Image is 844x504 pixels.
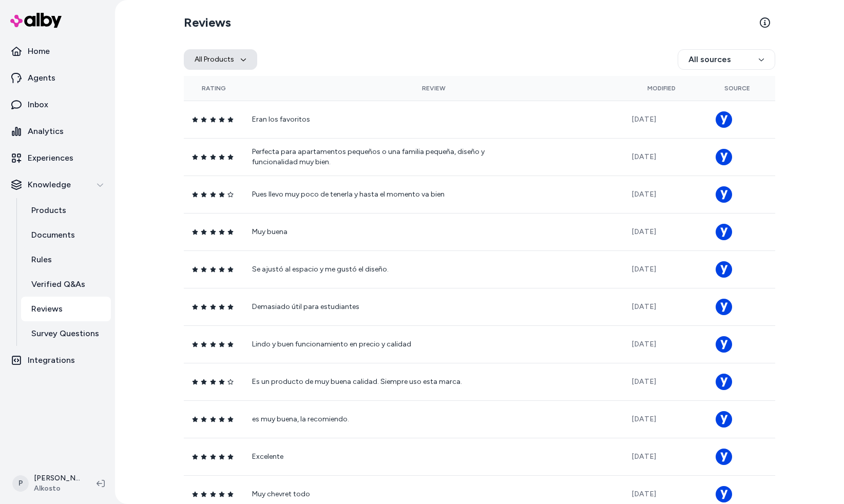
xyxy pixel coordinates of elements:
[31,204,66,217] p: Products
[21,297,111,321] a: Reviews
[252,84,615,92] div: Review
[184,49,257,70] button: All Products
[252,489,509,499] p: Muy chevret todo
[631,115,656,124] span: [DATE]
[21,223,111,247] a: Documents
[4,39,111,64] a: Home
[21,198,111,223] a: Products
[31,303,63,315] p: Reviews
[252,452,509,462] p: Excelente
[31,327,99,340] p: Survey Questions
[4,66,111,90] a: Agents
[631,377,656,386] span: [DATE]
[252,147,509,167] p: Perfecta para apartamentos pequeños o una familia pequeña, diseño y funcionalidad muy bien.
[252,114,509,125] p: Eran los favoritos
[6,467,88,500] button: P[PERSON_NAME]Alkosto
[252,414,509,424] p: es muy buena, la recomiendo.
[252,189,509,200] p: Pues llevo muy poco de tenerla y hasta el momento va bien
[631,452,656,461] span: [DATE]
[678,49,775,70] button: All sources
[28,45,50,57] p: Home
[192,84,236,92] div: Rating
[4,348,111,373] a: Integrations
[631,84,691,92] div: Modified
[631,227,656,236] span: [DATE]
[31,229,75,241] p: Documents
[34,473,80,483] p: [PERSON_NAME]
[631,265,656,274] span: [DATE]
[252,302,509,312] p: Demasiado útil para estudiantes
[34,483,80,494] span: Alkosto
[31,278,85,290] p: Verified Q&As
[688,53,731,66] span: All sources
[631,490,656,498] span: [DATE]
[252,377,509,387] p: Es un producto de muy buena calidad. Siempre uso esta marca.
[631,302,656,311] span: [DATE]
[28,179,71,191] p: Knowledge
[4,172,111,197] button: Knowledge
[4,119,111,144] a: Analytics
[28,99,48,111] p: Inbox
[4,146,111,170] a: Experiences
[4,92,111,117] a: Inbox
[252,227,509,237] p: Muy buena
[631,152,656,161] span: [DATE]
[28,125,64,138] p: Analytics
[21,272,111,297] a: Verified Q&As
[252,339,509,350] p: Lindo y buen funcionamiento en precio y calidad
[184,14,231,31] h2: Reviews
[707,84,767,92] div: Source
[631,340,656,348] span: [DATE]
[21,321,111,346] a: Survey Questions
[10,13,62,28] img: alby Logo
[21,247,111,272] a: Rules
[631,190,656,199] span: [DATE]
[31,254,52,266] p: Rules
[28,152,73,164] p: Experiences
[631,415,656,423] span: [DATE]
[252,264,509,275] p: Se ajustó al espacio y me gustó el diseño.
[12,475,29,492] span: P
[28,72,55,84] p: Agents
[28,354,75,366] p: Integrations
